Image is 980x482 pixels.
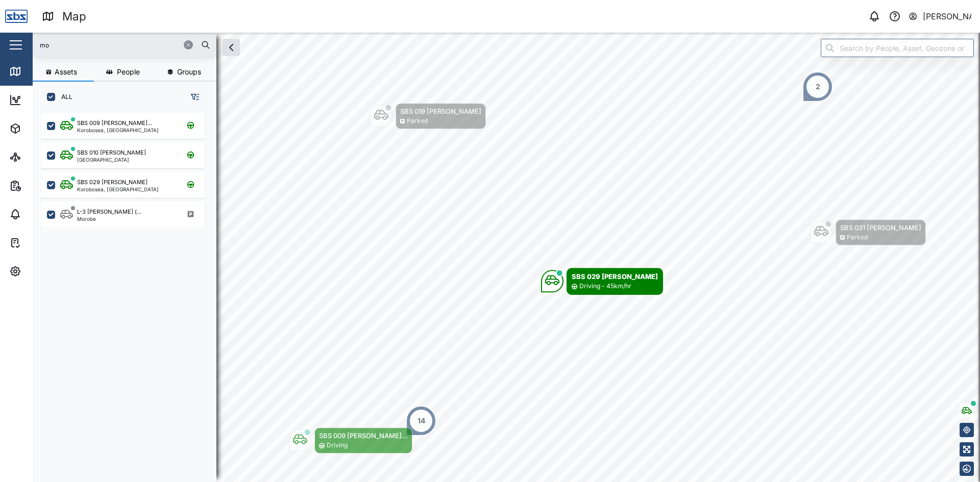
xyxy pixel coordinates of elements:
[5,5,28,28] img: Main Logo
[41,109,216,474] div: grid
[39,37,210,53] input: Search assets or drivers
[908,9,972,23] button: [PERSON_NAME]
[27,266,63,277] div: Settings
[77,157,146,162] div: [GEOGRAPHIC_DATA]
[400,106,481,116] div: SBS 019 [PERSON_NAME]
[816,81,820,92] div: 2
[55,68,77,75] span: Assets
[579,282,631,291] div: Driving - 45km/hr
[418,415,425,426] div: 14
[847,233,868,242] div: Parked
[62,8,86,26] div: Map
[27,180,61,191] div: Reports
[117,68,140,75] span: People
[77,216,141,221] div: Morobe
[27,151,51,163] div: Sites
[406,405,436,436] div: Map marker
[77,148,146,157] div: SBS 010 [PERSON_NAME]
[572,271,658,282] div: SBS 029 [PERSON_NAME]
[319,430,408,441] div: SBS 009 [PERSON_NAME]...
[33,33,980,482] canvas: Map
[407,116,428,126] div: Parked
[810,219,926,245] div: Map marker
[177,68,201,75] span: Groups
[77,128,159,133] div: Korobosea, [GEOGRAPHIC_DATA]
[27,237,55,248] div: Tasks
[821,39,974,57] input: Search by People, Asset, Geozone or Place
[840,222,921,233] div: SBS 031 [PERSON_NAME]
[77,208,141,216] div: L-3 [PERSON_NAME] (...
[27,123,58,134] div: Assets
[77,187,159,192] div: Korobosea, [GEOGRAPHIC_DATA]
[55,93,72,101] label: ALL
[77,119,152,128] div: SBS 009 [PERSON_NAME]...
[370,103,486,129] div: Map marker
[289,427,412,453] div: Map marker
[802,71,833,102] div: Map marker
[27,209,58,220] div: Alarms
[27,66,50,77] div: Map
[541,268,663,295] div: Map marker
[77,178,148,187] div: SBS 029 [PERSON_NAME]
[923,10,972,23] div: [PERSON_NAME]
[327,441,348,450] div: Driving
[27,94,72,106] div: Dashboard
